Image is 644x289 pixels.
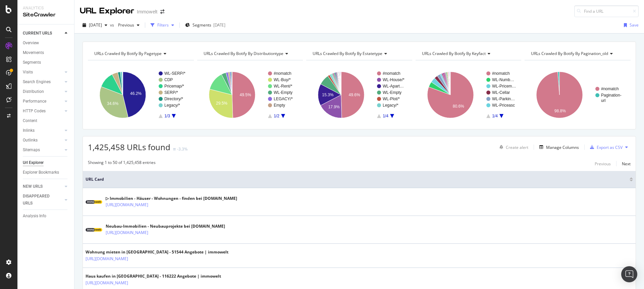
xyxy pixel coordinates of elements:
input: Find a URL [574,5,639,17]
a: Inlinks [23,127,63,134]
div: Sitemaps [23,147,40,154]
div: SiteCrawler [23,11,69,19]
text: 1/4 [492,114,498,118]
text: #nomatch [383,71,400,76]
text: SERP/* [164,90,178,95]
text: WL-SERP/* [164,71,185,76]
a: Sitemaps [23,147,63,154]
a: CURRENT URLS [23,30,63,37]
text: #nomatch [492,71,510,76]
div: Performance [23,98,46,105]
span: 1,425,458 URLs found [88,141,170,153]
div: Content [23,117,37,124]
img: Equal [173,148,176,150]
div: Inlinks [23,127,35,134]
div: Immowelt [137,8,158,15]
div: Visits [23,69,33,76]
span: URLs Crawled By Botify By estatetype [313,51,382,56]
div: [DATE] [213,22,225,28]
text: WL-Priceasc [492,103,515,108]
text: WL-Parkin… [492,97,515,101]
h4: URLs Crawled By Botify By keyfact [421,48,516,59]
span: vs [110,22,115,28]
div: Neubau-Immobilien - Neubauprojekte bei [DOMAIN_NAME] [106,223,225,229]
div: Save [630,22,639,28]
div: Distribution [23,88,44,95]
span: URLs Crawled By Botify By pagetype [94,51,162,56]
div: Url Explorer [23,159,44,166]
svg: A chart. [306,66,412,124]
text: Legacy/* [164,103,180,108]
h4: URLs Crawled By Botify By distributiontype [202,48,297,59]
text: LEGACY/* [274,97,293,101]
a: Content [23,117,69,124]
text: Legacy/* [383,103,398,108]
button: Export as CSV [587,142,623,153]
a: Movements [23,49,69,56]
text: 1/3 [164,114,170,118]
div: Explorer Bookmarks [23,169,59,176]
a: Search Engines [23,78,63,85]
a: Overview [23,40,69,47]
h4: URLs Crawled By Botify By pagination_old [530,48,625,59]
button: Manage Columns [537,143,579,151]
text: WL-Buy/* [274,77,291,82]
div: Create alert [506,144,528,150]
div: arrow-right-arrow-left [160,9,164,14]
text: Pagination- [601,93,622,98]
button: Create alert [497,142,528,153]
a: [URL][DOMAIN_NAME] [106,229,148,236]
div: Next [622,161,631,167]
span: Segments [193,22,211,28]
a: Outlinks [23,137,63,144]
text: 1/4 [383,114,388,118]
text: #nomatch [601,86,619,91]
a: Visits [23,69,63,76]
button: [DATE] [80,20,110,31]
text: Empty [274,103,285,108]
svg: A chart. [197,66,303,124]
button: Segments[DATE] [182,20,228,31]
span: Previous [115,22,134,28]
text: WL-Apart… [383,84,404,89]
text: WL-House/* [383,77,405,82]
a: Performance [23,98,63,105]
div: Wohnung mieten in [GEOGRAPHIC_DATA] - 51544 Angebote | immowelt [86,249,228,255]
div: -3.3% [177,146,187,152]
div: Movements [23,49,44,56]
text: 49.5% [239,93,251,97]
a: [URL][DOMAIN_NAME] [86,255,128,262]
text: 80.6% [452,104,464,109]
div: Manage Columns [546,144,579,150]
a: Distribution [23,88,63,95]
text: WL-Numb… [492,77,514,82]
div: Analytics [23,5,69,11]
text: 17.9% [328,105,340,109]
button: Previous [595,160,611,168]
text: WL-Pricem… [492,84,516,89]
text: CDP [164,77,173,82]
div: Overview [23,40,39,47]
button: Previous [115,20,142,31]
text: WL-Empty [383,90,401,95]
a: Segments [23,59,69,66]
text: 98.8% [554,109,566,113]
div: Search Engines [23,78,51,85]
span: URLs Crawled By Botify By pagination_old [531,51,608,56]
a: DISAPPEARED URLS [23,193,63,207]
svg: A chart. [88,66,194,124]
div: NEW URLS [23,183,43,190]
text: 34.6% [107,101,118,106]
text: 46.2% [130,91,142,96]
svg: A chart. [525,66,631,124]
div: URL Explorer [80,5,134,17]
span: URLs Crawled By Botify By distributiontype [204,51,283,56]
div: Export as CSV [597,144,623,150]
h4: URLs Crawled By Botify By pagetype [93,48,188,59]
div: Previous [595,161,611,167]
a: Analysis Info [23,213,69,220]
button: Next [622,160,631,168]
div: Segments [23,59,41,66]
